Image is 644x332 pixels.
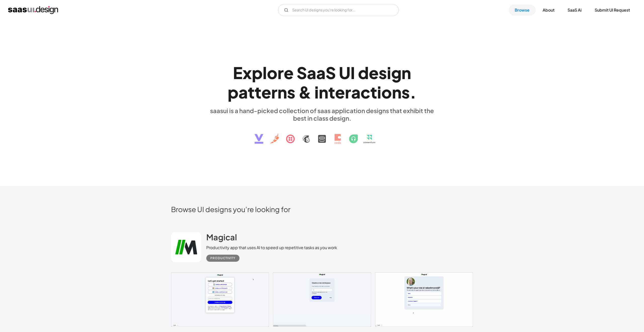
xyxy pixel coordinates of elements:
[345,82,351,102] div: r
[391,63,401,82] div: g
[387,63,391,82] div: i
[335,82,345,102] div: e
[255,82,261,102] div: t
[261,82,271,102] div: e
[350,63,355,82] div: I
[319,82,328,102] div: n
[238,82,248,102] div: a
[278,4,399,16] form: Email Form
[287,82,295,102] div: s
[328,82,335,102] div: t
[210,255,235,261] div: Productivity
[561,5,588,16] a: SaaS Ai
[358,63,369,82] div: d
[316,63,326,82] div: a
[351,82,360,102] div: a
[297,63,307,82] div: S
[263,63,267,82] div: l
[252,63,263,82] div: p
[370,82,377,102] div: t
[410,82,416,102] div: .
[248,82,255,102] div: t
[339,63,350,82] div: U
[369,63,379,82] div: e
[381,82,392,102] div: o
[314,82,319,102] div: i
[233,63,243,82] div: E
[206,107,438,122] div: saasui is a hand-picked collection of saas application designs that exhibit the best in class des...
[360,82,370,102] div: c
[8,6,58,14] a: home
[379,63,387,82] div: s
[284,63,294,82] div: e
[537,5,560,16] a: About
[392,82,401,102] div: n
[401,63,411,82] div: n
[243,63,252,82] div: x
[277,63,284,82] div: r
[267,63,277,82] div: o
[206,232,237,242] h2: Magical
[589,5,636,16] a: Submit UI Request
[401,82,410,102] div: s
[206,232,237,245] a: Magical
[307,63,316,82] div: a
[377,82,381,102] div: i
[228,82,238,102] div: p
[278,4,399,16] input: Search UI designs you're looking for...
[271,82,277,102] div: r
[277,82,287,102] div: n
[206,245,337,251] div: Productivity app that uses AI to speed up repetitive tasks as you work
[171,205,473,214] h2: Browse UI designs you’re looking for
[326,63,336,82] div: S
[509,5,536,16] a: Browse
[246,122,398,148] img: text, icon, saas logo
[298,82,311,102] div: &
[206,63,438,102] h1: Explore SaaS UI design patterns & interactions.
